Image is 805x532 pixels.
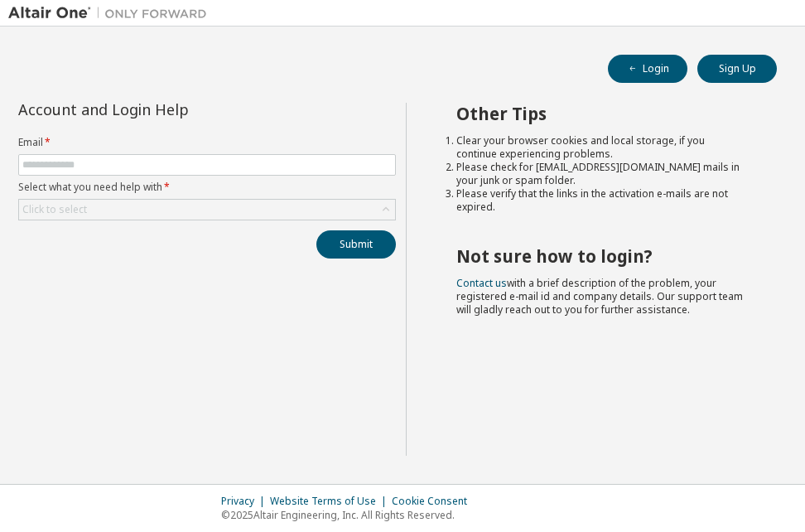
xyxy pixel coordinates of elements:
div: Click to select [22,203,87,216]
li: Please verify that the links in the activation e-mails are not expired. [456,187,747,214]
img: Altair One [8,5,215,22]
h2: Not sure how to login? [456,245,747,267]
li: Clear your browser cookies and local storage, if you continue experiencing problems. [456,134,747,161]
button: Sign Up [697,55,777,83]
label: Email [18,136,396,149]
label: Select what you need help with [18,181,396,194]
div: Website Terms of Use [270,495,392,508]
button: Submit [316,230,396,259]
p: © 2025 Altair Engineering, Inc. All Rights Reserved. [221,508,477,522]
div: Account and Login Help [18,103,321,116]
a: Contact us [456,276,507,290]
span: with a brief description of the problem, your registered e-mail id and company details. Our suppo... [456,276,743,317]
div: Click to select [19,200,395,220]
button: Login [608,55,687,83]
li: Please check for [EMAIL_ADDRESS][DOMAIN_NAME] mails in your junk or spam folder. [456,161,747,187]
div: Cookie Consent [392,495,477,508]
h2: Other Tips [456,103,747,124]
div: Privacy [221,495,270,508]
